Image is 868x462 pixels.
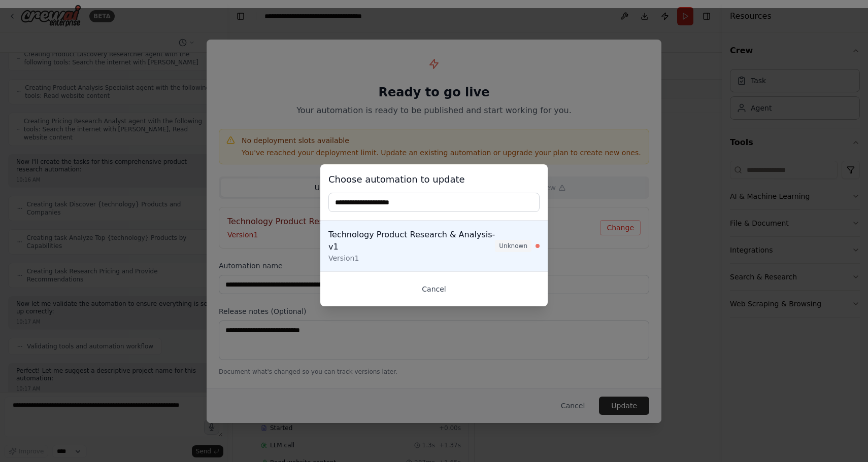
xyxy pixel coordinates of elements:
[328,172,540,187] h3: Choose automation to update
[495,240,531,252] span: Unknown
[328,253,495,263] div: Version 1
[320,221,548,271] button: Technology Product Research & Analysis-v1Version1Unknown
[328,280,540,298] button: Cancel
[328,229,495,253] div: Technology Product Research & Analysis-v1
